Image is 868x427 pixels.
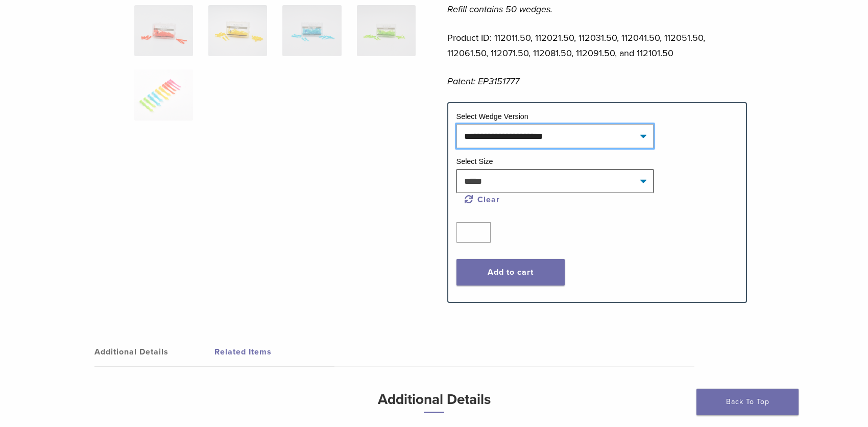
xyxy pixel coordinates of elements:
[447,4,552,15] em: Refill contains 50 wedges.
[282,5,341,56] img: Diamond Wedge and Long Diamond Wedge - Image 11
[456,157,493,165] label: Select Size
[161,387,707,421] h3: Additional Details
[134,69,193,121] img: Diamond Wedge and Long Diamond Wedge - Image 13
[465,195,500,205] a: Clear
[447,76,519,87] em: Patent: EP3151777
[456,112,528,121] label: Select Wedge Version
[94,338,214,366] a: Additional Details
[696,389,799,415] a: Back To Top
[214,338,334,366] a: Related Items
[357,5,416,56] img: Diamond Wedge and Long Diamond Wedge - Image 12
[134,5,193,56] img: Diamond Wedge and Long Diamond Wedge - Image 9
[208,5,267,56] img: Diamond Wedge and Long Diamond Wedge - Image 10
[447,30,748,61] p: Product ID: 112011.50, 112021.50, 112031.50, 112041.50, 112051.50, 112061.50, 112071.50, 112081.5...
[456,259,565,286] button: Add to cart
